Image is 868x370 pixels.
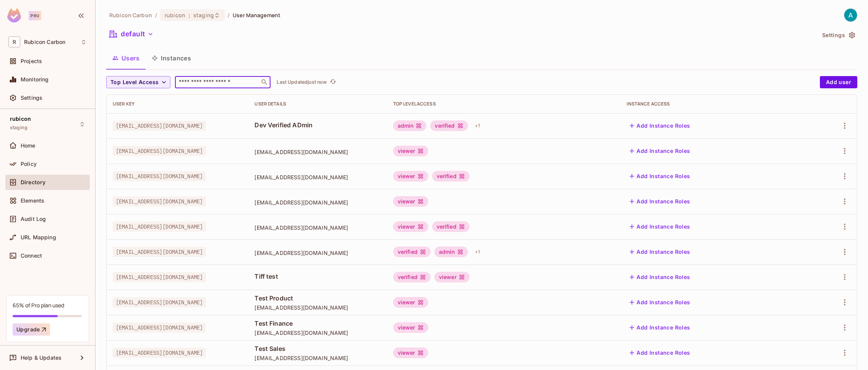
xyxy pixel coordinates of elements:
span: [EMAIL_ADDRESS][DOMAIN_NAME] [113,297,206,307]
span: rubicon [165,11,185,19]
span: Tiff test [254,272,381,281]
button: Add Instance Roles [627,296,693,308]
button: Add Instance Roles [627,145,693,157]
span: [EMAIL_ADDRESS][DOMAIN_NAME] [113,323,206,333]
span: staging [10,125,28,131]
div: Instance Access [627,101,795,107]
span: [EMAIL_ADDRESS][DOMAIN_NAME] [113,348,206,358]
img: Adir Stanzas [844,9,857,21]
button: Add Instance Roles [627,271,693,283]
div: Pro [29,11,41,20]
div: viewer [393,322,428,333]
span: Help & Updates [21,355,62,361]
span: Workspace: Rubicon Carbon [24,39,65,45]
button: Add Instance Roles [627,170,693,182]
span: Home [21,143,36,149]
span: [EMAIL_ADDRESS][DOMAIN_NAME] [113,272,206,282]
div: verified [393,272,431,282]
div: 65% of Pro plan used [13,302,64,309]
div: admin [434,247,468,257]
button: Settings [819,29,857,41]
span: : [188,12,191,18]
span: [EMAIL_ADDRESS][DOMAIN_NAME] [113,121,206,131]
span: staging [193,11,214,19]
div: viewer [393,221,428,232]
div: User Details [254,101,381,107]
span: rubicon [10,116,31,122]
div: viewer [393,297,428,308]
span: [EMAIL_ADDRESS][DOMAIN_NAME] [113,222,206,232]
span: [EMAIL_ADDRESS][DOMAIN_NAME] [254,224,381,231]
div: viewer [393,196,428,207]
button: Users [106,49,146,68]
button: Top Level Access [106,76,170,88]
div: verified [432,221,470,232]
button: Add Instance Roles [627,221,693,233]
button: Add user [820,76,857,88]
div: + 1 [472,246,483,258]
span: Dev Verified ADmin [254,121,381,129]
span: Directory [21,179,45,185]
span: URL Mapping [21,234,56,240]
span: Test Sales [254,344,381,353]
span: Settings [21,95,42,101]
button: refresh [328,78,337,87]
span: R [8,36,20,47]
div: viewer [393,171,428,182]
div: verified [432,171,470,182]
span: Connect [21,253,42,259]
span: [EMAIL_ADDRESS][DOMAIN_NAME] [113,247,206,257]
button: Instances [146,49,197,68]
button: default [106,28,157,40]
div: viewer [434,272,470,282]
div: viewer [393,347,428,358]
span: Projects [21,58,42,64]
img: SReyMgAAAABJRU5ErkJggg== [7,8,21,23]
span: [EMAIL_ADDRESS][DOMAIN_NAME] [254,174,381,181]
div: viewer [393,146,428,156]
span: [EMAIL_ADDRESS][DOMAIN_NAME] [254,354,381,362]
span: Audit Log [21,216,46,222]
button: Add Instance Roles [627,120,693,132]
span: [EMAIL_ADDRESS][DOMAIN_NAME] [113,196,206,206]
p: Last Updated just now [277,79,327,85]
div: User Key [113,101,242,107]
div: Top Level Access [393,101,615,107]
button: Upgrade [13,323,50,336]
span: the active workspace [109,11,152,19]
button: Add Instance Roles [627,347,693,359]
li: / [228,11,230,19]
button: Add Instance Roles [627,321,693,334]
span: [EMAIL_ADDRESS][DOMAIN_NAME] [254,199,381,206]
div: verified [430,120,468,131]
span: Test Product [254,294,381,302]
span: [EMAIL_ADDRESS][DOMAIN_NAME] [254,148,381,156]
span: User Management [233,11,280,19]
span: Elements [21,198,44,204]
span: Test Finance [254,319,381,328]
div: + 1 [472,120,483,132]
span: [EMAIL_ADDRESS][DOMAIN_NAME] [113,146,206,156]
span: refresh [330,78,336,86]
button: Add Instance Roles [627,246,693,258]
span: [EMAIL_ADDRESS][DOMAIN_NAME] [254,304,381,311]
span: Monitoring [21,76,49,83]
li: / [155,11,157,19]
span: [EMAIL_ADDRESS][DOMAIN_NAME] [254,249,381,256]
div: admin [393,120,427,131]
span: [EMAIL_ADDRESS][DOMAIN_NAME] [113,171,206,181]
span: Policy [21,161,37,167]
span: Top Level Access [110,78,159,87]
button: Add Instance Roles [627,195,693,208]
span: [EMAIL_ADDRESS][DOMAIN_NAME] [254,329,381,336]
div: verified [393,247,431,257]
span: Click to refresh data [327,78,337,87]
